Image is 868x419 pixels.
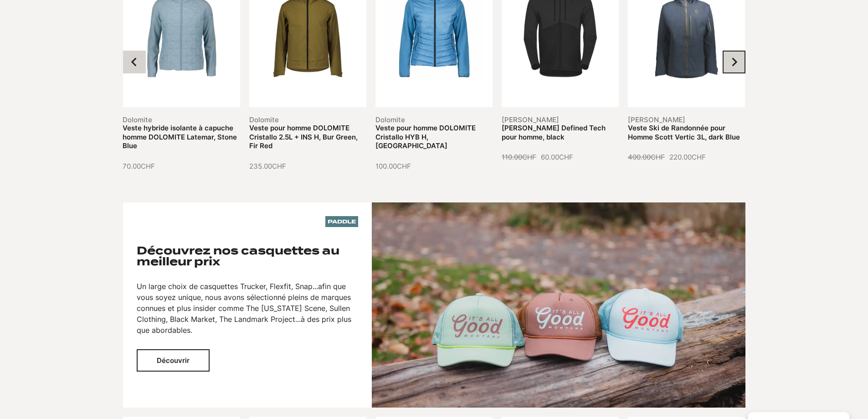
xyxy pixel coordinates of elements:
[628,124,740,141] a: Veste Ski de Randonnée pour Homme Scott Vertic 3L, dark Blue
[375,124,476,150] a: Veste pour homme DOLOMITE Cristallo HYB H, [GEOGRAPHIC_DATA]
[325,216,358,227] p: Paddle
[137,349,210,372] button: Découvrir
[249,124,358,150] a: Veste pour homme DOLOMITE Cristallo 2.5L + INS H, Bur Green, Fir Red
[723,51,745,73] button: Next slide
[502,124,606,141] a: [PERSON_NAME] Defined Tech pour homme, black
[137,281,358,336] p: Un large choix de casquettes Trucker, Flexfit, Snap...afin que vous soyez unique, nous avons séle...
[123,51,146,73] button: Go to last slide
[137,245,358,267] h2: Découvrez nos casquettes au meilleur prix
[123,124,237,150] a: Veste hybride isolante à capuche homme DOLOMITE Latemar, Stone Blue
